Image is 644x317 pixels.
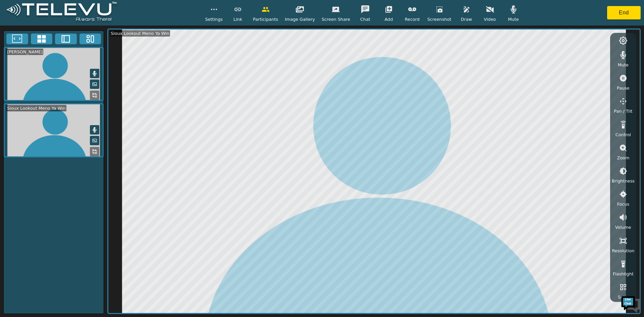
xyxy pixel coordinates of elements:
[615,131,631,138] span: Control
[612,248,634,254] span: Resolution
[39,85,93,152] span: We're online!
[90,91,99,100] button: Replace Feed
[285,16,315,22] span: Image Gallery
[110,3,126,19] div: Minimize live chat window
[484,16,496,22] span: Video
[79,34,101,44] button: Three Window Medium
[253,16,278,22] span: Participants
[508,16,519,22] span: Mute
[90,136,99,145] button: Picture in Picture
[612,178,635,184] span: Brightness
[322,16,350,22] span: Screen Share
[6,34,28,44] button: Fullscreen
[35,35,113,44] div: Chat with us now
[621,294,641,314] img: Chat Widget
[607,6,641,19] button: End
[615,224,631,230] span: Volume
[385,16,393,22] span: Add
[110,30,170,37] div: Sioux Lookout Meno Ya Win
[3,183,128,207] textarea: Type your message and hit 'Enter'
[405,16,420,22] span: Record
[427,16,451,22] span: Screenshot
[461,16,472,22] span: Draw
[233,16,242,22] span: Link
[90,69,99,78] button: Mute
[6,105,66,111] div: Sioux Lookout Meno Ya Win
[55,34,77,44] button: Two Window Medium
[31,34,53,44] button: 4x4
[11,31,28,48] img: d_736959983_company_1615157101543_736959983
[6,49,43,55] div: [PERSON_NAME]
[618,294,628,300] span: Scan
[90,80,99,89] button: Picture in Picture
[617,85,630,91] span: Pause
[90,147,99,156] button: Replace Feed
[90,125,99,135] button: Mute
[617,201,630,207] span: Focus
[618,62,629,68] span: Mute
[613,271,634,277] span: Flashlight
[617,155,629,161] span: Zoom
[205,16,223,22] span: Settings
[360,16,370,22] span: Chat
[614,108,632,114] span: Pan / Tilt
